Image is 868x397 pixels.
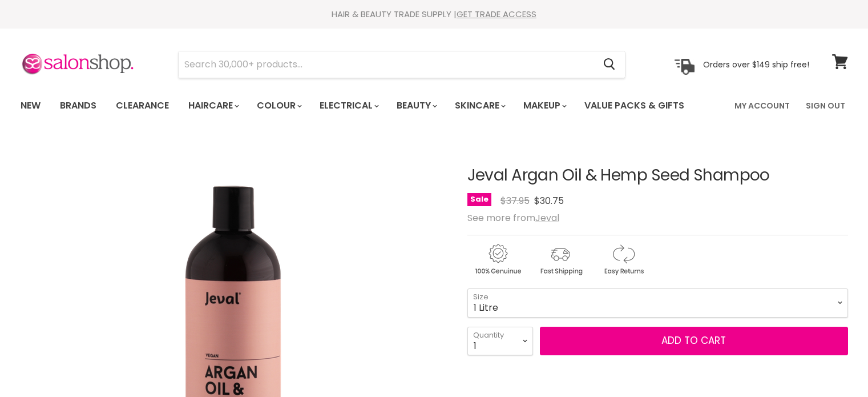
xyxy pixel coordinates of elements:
[799,94,852,118] a: Sign Out
[388,94,444,118] a: Beauty
[178,51,625,78] form: Product
[595,51,625,78] button: Search
[515,94,574,118] a: Makeup
[467,211,559,224] span: See more from
[180,94,246,118] a: Haircare
[467,167,848,185] h1: Jeval Argan Oil & Hemp Seed Shampoo
[530,242,591,277] img: shipping.gif
[500,194,530,207] span: $37.95
[457,8,536,20] a: GET TRADE ACCESS
[6,9,862,20] div: HAIR & BEAUTY TRADE SUPPLY |
[51,94,105,118] a: Brands
[534,194,564,207] span: $30.75
[467,193,491,206] span: Sale
[728,94,797,118] a: My Account
[535,211,559,224] a: Jeval
[811,343,857,386] iframe: Gorgias live chat messenger
[248,94,309,118] a: Colour
[446,94,512,118] a: Skincare
[467,327,533,355] select: Quantity
[661,334,726,347] span: Add to cart
[12,94,49,118] a: New
[107,94,177,118] a: Clearance
[593,242,653,277] img: returns.gif
[576,94,693,118] a: Value Packs & Gifts
[311,94,386,118] a: Electrical
[467,242,528,277] img: genuine.gif
[12,89,710,122] ul: Main menu
[703,59,809,69] p: Orders over $149 ship free!
[179,51,595,78] input: Search
[540,327,848,355] button: Add to cart
[6,89,862,122] nav: Main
